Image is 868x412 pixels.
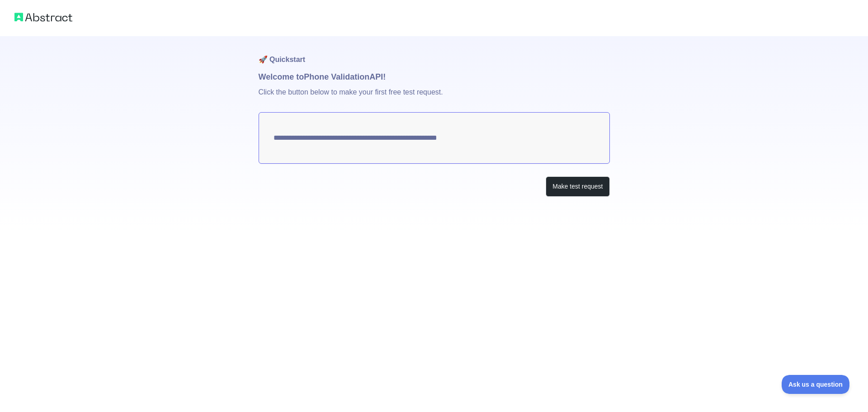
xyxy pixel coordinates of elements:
img: Abstract logo [14,11,72,24]
button: Make test request [546,176,609,197]
p: Click the button below to make your first free test request. [259,83,610,112]
h1: 🚀 Quickstart [259,36,610,71]
h1: Welcome to Phone Validation API! [259,71,610,83]
iframe: Toggle Customer Support [782,375,850,394]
